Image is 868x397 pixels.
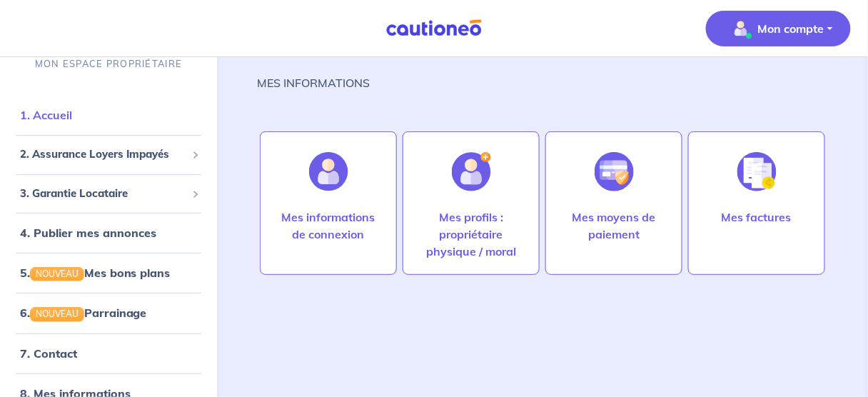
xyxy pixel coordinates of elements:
p: MON ESPACE PROPRIÉTAIRE [35,57,182,71]
img: illu_account.svg [309,152,348,191]
span: 2. Assurance Loyers Impayés [20,146,186,163]
div: 1. Accueil [6,101,211,129]
img: illu_account_add.svg [452,152,491,191]
img: illu_account_valid_menu.svg [730,17,752,40]
p: Mes profils : propriétaire physique / moral [418,208,525,260]
div: 3. Garantie Locataire [6,180,211,208]
p: Mes moyens de paiement [560,208,667,243]
div: 2. Assurance Loyers Impayés [6,141,211,169]
div: 6.NOUVEAUParrainage [6,298,211,327]
p: MES INFORMATIONS [257,74,370,91]
a: 4. Publier mes annonces [20,226,156,240]
a: 7. Contact [20,346,77,361]
div: 7. Contact [6,339,211,368]
a: 1. Accueil [20,108,72,122]
div: 4. Publier mes annonces [6,218,211,247]
p: Mon compte [758,20,824,37]
img: illu_invoice.svg [737,152,777,191]
span: 3. Garantie Locataire [20,186,186,202]
a: 5.NOUVEAUMes bons plans [20,266,171,280]
button: illu_account_valid_menu.svgMon compte [706,11,851,46]
a: 6.NOUVEAUParrainage [20,306,147,320]
p: Mes factures [722,208,792,226]
p: Mes informations de connexion [275,208,382,243]
img: Cautioneo [380,19,488,37]
div: 5.NOUVEAUMes bons plans [6,258,211,287]
img: illu_credit_card_no_anim.svg [595,152,634,191]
